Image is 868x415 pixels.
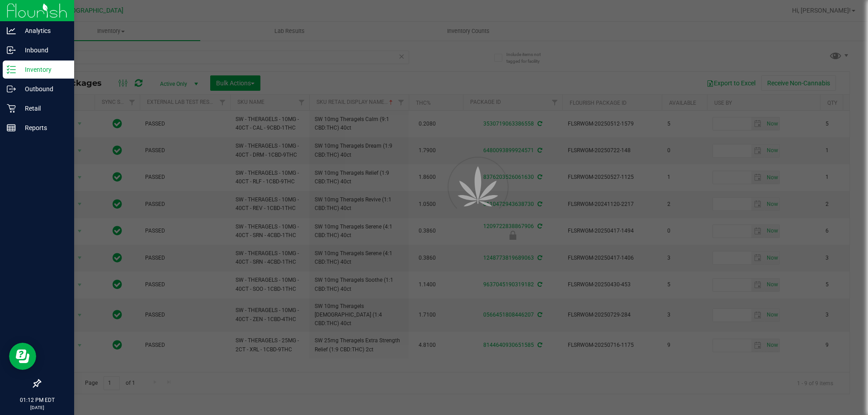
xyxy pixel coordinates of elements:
[16,25,70,36] p: Analytics
[4,396,70,404] p: 01:12 PM EDT
[7,84,16,93] inline-svg: Outbound
[16,64,70,75] p: Inventory
[16,122,70,133] p: Reports
[7,46,16,55] inline-svg: Inbound
[4,404,70,411] p: [DATE]
[7,65,16,74] inline-svg: Inventory
[7,104,16,113] inline-svg: Retail
[7,26,16,35] inline-svg: Analytics
[7,123,16,132] inline-svg: Reports
[16,45,70,56] p: Inbound
[16,84,70,94] p: Outbound
[16,103,70,114] p: Retail
[9,343,36,370] iframe: Resource center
